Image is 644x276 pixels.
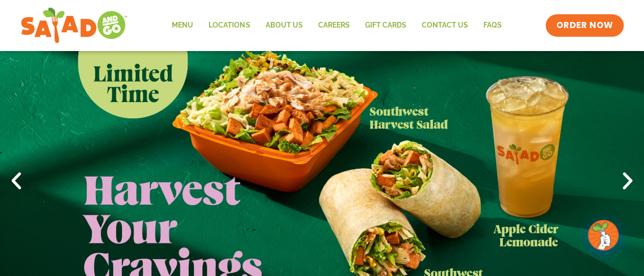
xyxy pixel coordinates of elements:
a: Careers [310,14,357,37]
a: ORDER NOW [546,14,623,37]
span: ORDER NOW [556,19,613,32]
div: Previous slide [5,170,28,192]
a: About Us [257,14,310,37]
a: GIFT CARDS [357,14,414,37]
a: Menu [164,14,201,37]
a: FAQs [475,14,509,37]
a: Locations [201,14,257,37]
div: Next slide [616,170,639,192]
nav: Menu [164,14,509,37]
a: Contact Us [414,14,475,37]
img: new-SAG-logo-768×292 [20,5,128,46]
img: wpChatIcon [589,221,617,249]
